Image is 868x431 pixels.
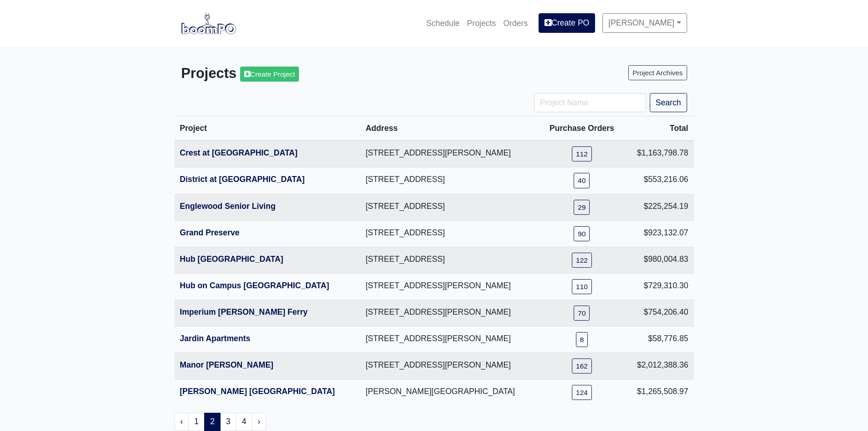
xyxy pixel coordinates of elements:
[572,358,592,374] a: 162
[180,228,240,237] a: Grand Preserve
[572,279,592,294] a: 110
[624,353,694,379] td: $2,012,388.36
[624,167,694,194] td: $553,216.06
[180,307,308,317] a: Imperium [PERSON_NAME] Ferry
[220,413,236,431] a: 3
[534,93,646,112] input: Project Name
[574,200,590,215] a: 29
[422,13,463,33] a: Schedule
[360,379,539,406] td: [PERSON_NAME][GEOGRAPHIC_DATA]
[628,65,687,80] a: Project Archives
[188,413,205,431] a: 1
[576,332,588,347] a: 8
[624,220,694,247] td: $923,132.07
[360,247,539,273] td: [STREET_ADDRESS]
[360,140,539,167] td: [STREET_ADDRESS][PERSON_NAME]
[180,360,273,369] a: Manor [PERSON_NAME]
[360,167,539,194] td: [STREET_ADDRESS]
[360,327,539,353] td: [STREET_ADDRESS][PERSON_NAME]
[181,13,236,34] img: boomPO
[572,146,592,161] a: 112
[360,353,539,379] td: [STREET_ADDRESS][PERSON_NAME]
[624,300,694,326] td: $754,206.40
[572,385,592,400] a: 124
[175,413,189,431] a: « Previous
[360,116,539,141] th: Address
[499,13,531,33] a: Orders
[624,140,694,167] td: $1,163,798.78
[539,13,595,32] a: Create PO
[539,116,624,141] th: Purchase Orders
[360,194,539,220] td: [STREET_ADDRESS]
[463,13,500,33] a: Projects
[180,148,298,157] a: Crest at [GEOGRAPHIC_DATA]
[650,93,687,112] button: Search
[624,116,694,141] th: Total
[624,379,694,406] td: $1,265,508.97
[180,254,283,264] a: Hub [GEOGRAPHIC_DATA]
[624,247,694,273] td: $980,004.83
[180,387,335,396] a: [PERSON_NAME] [GEOGRAPHIC_DATA]
[574,226,590,241] a: 90
[175,116,360,141] th: Project
[624,327,694,353] td: $58,776.85
[624,273,694,300] td: $729,310.30
[180,281,329,290] a: Hub on Campus [GEOGRAPHIC_DATA]
[574,173,590,188] a: 40
[204,413,221,431] span: 2
[180,202,276,211] a: Englewood Senior Living
[181,65,427,82] h3: Projects
[240,67,299,82] a: Create Project
[360,220,539,247] td: [STREET_ADDRESS]
[360,273,539,300] td: [STREET_ADDRESS][PERSON_NAME]
[602,13,687,32] a: [PERSON_NAME]
[572,253,592,268] a: 122
[360,300,539,326] td: [STREET_ADDRESS][PERSON_NAME]
[236,413,252,431] a: 4
[574,306,590,321] a: 70
[180,175,305,184] a: District at [GEOGRAPHIC_DATA]
[252,413,267,431] a: Next »
[624,194,694,220] td: $225,254.19
[180,334,251,343] a: Jardin Apartments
